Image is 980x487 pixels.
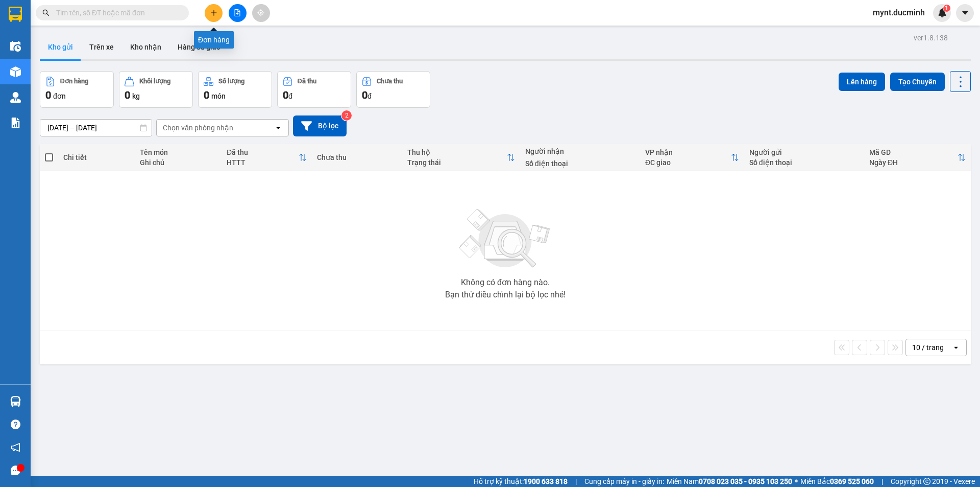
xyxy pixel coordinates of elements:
[645,158,731,167] div: ĐC giao
[81,35,122,59] button: Trên xe
[869,148,958,156] div: Mã GD
[277,71,351,108] button: Đã thu0đ
[53,92,66,100] span: đơn
[454,203,556,274] img: svg+xml;base64,PHN2ZyBjbGFzcz0ibGlzdC1wbHVnX19zdmciIHhtbG5zPSJodHRwOi8vd3d3LnczLm9yZy8yMDAwL3N2Zy...
[839,73,885,91] button: Lên hàng
[923,478,930,485] span: copyright
[198,71,272,108] button: Số lượng0món
[402,144,520,171] th: Toggle SortBy
[407,158,507,167] div: Trạng thái
[10,118,21,128] img: solution-icon
[163,123,233,133] div: Chọn văn phòng nhận
[461,279,550,287] div: Không có đơn hàng nào.
[222,144,312,171] th: Toggle SortBy
[229,4,247,22] button: file-add
[257,9,264,16] span: aim
[800,476,874,487] span: Miền Bắc
[645,148,731,156] div: VP nhận
[210,9,217,16] span: plus
[11,443,20,452] span: notification
[362,89,367,101] span: 0
[795,479,798,483] span: ⚪️
[10,396,21,407] img: warehouse-icon
[227,158,299,167] div: HTTT
[122,35,169,59] button: Kho nhận
[283,89,288,101] span: 0
[252,4,270,22] button: aim
[45,89,51,101] span: 0
[169,35,229,59] button: Hàng đã giao
[204,89,209,101] span: 0
[10,92,21,103] img: warehouse-icon
[749,148,859,156] div: Người gửi
[407,148,507,156] div: Thu hộ
[749,158,859,167] div: Số điện thoại
[914,32,948,43] div: ver 1.8.138
[125,89,130,101] span: 0
[356,71,430,108] button: Chưa thu0đ
[10,41,21,52] img: warehouse-icon
[943,5,950,12] sup: 1
[56,7,177,18] input: Tìm tên, số ĐT hoặc mã đơn
[667,476,792,487] span: Miền Nam
[288,92,292,100] span: đ
[63,153,130,161] div: Chi tiết
[298,78,316,85] div: Đã thu
[945,5,948,12] span: 1
[119,71,193,108] button: Khối lượng0kg
[140,148,216,156] div: Tên món
[525,159,635,168] div: Số điện thoại
[140,158,216,167] div: Ghi chú
[274,124,282,132] svg: open
[961,8,970,17] span: caret-down
[218,78,244,85] div: Số lượng
[11,420,20,429] span: question-circle
[139,78,170,85] div: Khối lượng
[40,71,114,108] button: Đơn hàng0đơn
[317,153,397,161] div: Chưa thu
[938,8,947,17] img: icon-new-feature
[830,477,874,485] strong: 0369 525 060
[584,476,664,487] span: Cung cấp máy in - giấy in:
[890,73,945,91] button: Tạo Chuyến
[912,342,944,353] div: 10 / trang
[9,7,22,22] img: logo-vxr
[42,9,50,16] span: search
[864,144,971,171] th: Toggle SortBy
[11,466,20,475] span: message
[234,9,241,16] span: file-add
[205,4,223,22] button: plus
[474,476,568,487] span: Hỗ trợ kỹ thuật:
[525,147,635,155] div: Người nhận
[865,6,933,19] span: mynt.ducminh
[956,4,974,22] button: caret-down
[293,115,347,136] button: Bộ lọc
[640,144,744,171] th: Toggle SortBy
[341,110,352,121] sup: 2
[194,31,234,49] div: Đơn hàng
[10,66,21,77] img: warehouse-icon
[132,92,140,100] span: kg
[227,148,299,156] div: Đã thu
[377,78,403,85] div: Chưa thu
[367,92,372,100] span: đ
[40,120,152,136] input: Select a date range.
[524,477,568,485] strong: 1900 633 818
[60,78,88,85] div: Đơn hàng
[952,343,960,352] svg: open
[881,476,883,487] span: |
[40,35,81,59] button: Kho gửi
[869,158,958,167] div: Ngày ĐH
[211,92,226,100] span: món
[445,291,566,299] div: Bạn thử điều chỉnh lại bộ lọc nhé!
[575,476,577,487] span: |
[699,477,792,485] strong: 0708 023 035 - 0935 103 250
